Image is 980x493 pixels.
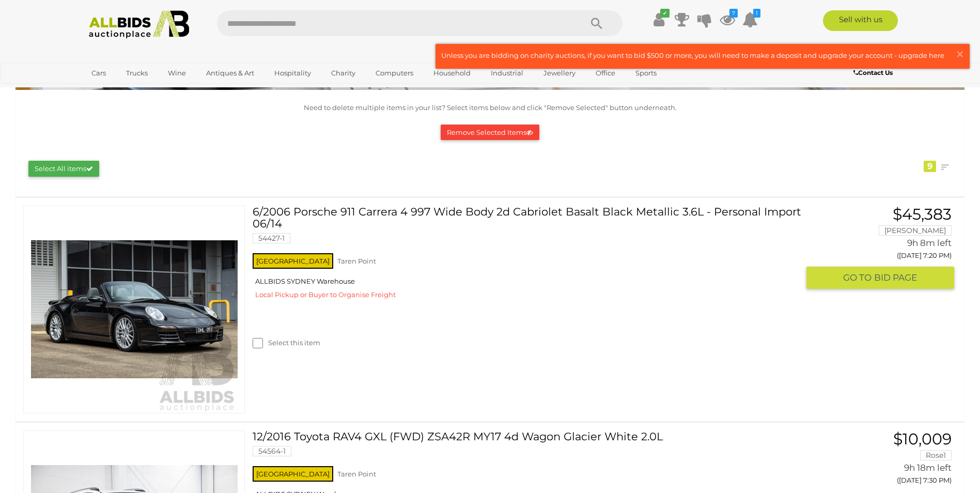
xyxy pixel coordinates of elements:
a: Household [427,65,477,82]
a: 12/2016 Toyota RAV4 GXL (FWD) ZSA42R MY17 4d Wagon Glacier White 2.0L 54564-1 [260,430,799,464]
button: Search [571,10,623,36]
img: 54427-1a_ex.jpg [31,206,238,413]
a: Office [589,65,622,82]
a: Industrial [484,65,530,82]
a: Antiques & Art [199,65,261,82]
b: Contact Us [853,69,893,76]
i: ✔ [660,9,670,18]
a: Computers [369,65,420,82]
a: 7 [720,10,735,29]
label: Select this item [253,338,320,348]
div: 9 [924,161,936,172]
span: $45,383 [893,205,952,224]
a: Cars [85,65,113,82]
span: BID PAGE [874,272,917,284]
a: Hospitality [268,65,318,82]
button: Remove Selected Items [441,125,539,141]
a: $45,383 [PERSON_NAME] 9h 8m left ([DATE] 7:20 PM) GO TOBID PAGE [814,206,954,290]
span: × [955,44,965,64]
a: 6/2006 Porsche 911 Carrera 4 997 Wide Body 2d Cabriolet Basalt Black Metallic 3.6L - Personal Imp... [260,206,799,251]
i: 7 [729,9,738,18]
a: Sports [629,65,663,82]
div: Local Pickup or Buyer to Organise Freight [253,288,799,301]
a: Sell with us [823,10,898,31]
a: Trucks [119,65,154,82]
span: GO TO [843,272,874,284]
a: Jewellery [537,65,582,82]
a: Wine [161,65,193,82]
a: Charity [324,65,362,82]
img: Allbids.com.au [83,10,195,39]
a: Contact Us [853,67,895,79]
a: ✔ [651,10,667,29]
p: Need to delete multiple items in your list? Select items below and click "Remove Selected" button... [21,102,959,114]
i: 1 [753,9,760,18]
button: Select All items [28,161,99,177]
a: $10,009 Rose1 9h 18m left ([DATE] 7:30 PM) [814,430,954,490]
a: [GEOGRAPHIC_DATA] [85,82,172,99]
a: 1 [742,10,758,29]
span: $10,009 [893,429,952,449]
button: GO TOBID PAGE [806,267,954,289]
